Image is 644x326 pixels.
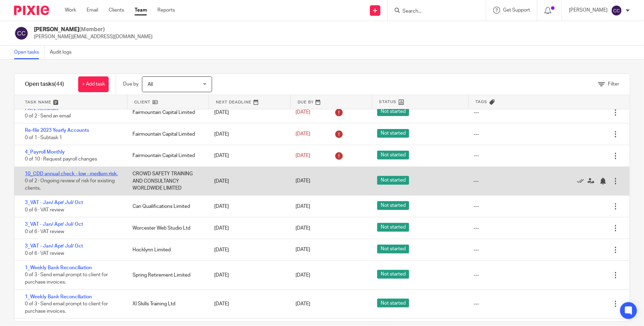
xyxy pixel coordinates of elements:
[296,301,310,306] span: [DATE]
[25,135,62,140] span: 0 of 1 · Subtask 1
[474,203,479,210] div: ---
[377,299,409,307] span: Not started
[377,129,409,138] span: Not started
[25,222,83,227] a: 3_VAT - Jan/ Apr/ Jul/ Oct
[109,7,124,14] a: Clients
[54,81,64,87] span: (44)
[123,81,138,88] p: Due by
[157,7,175,14] a: Reports
[296,247,310,252] span: [DATE]
[608,82,619,87] span: Filter
[25,301,108,314] span: 0 of 3 · Send email prompt to client for purchase invoices.
[377,176,409,185] span: Not started
[474,178,479,185] div: ---
[25,171,118,176] a: 10_CDD annual check - low - medium risk.
[25,81,64,88] h1: Open tasks
[377,245,409,253] span: Not started
[50,46,77,59] a: Audit logs
[296,226,310,231] span: [DATE]
[474,272,479,279] div: ---
[25,244,83,249] a: 3_VAT - Jan/ Apr/ Jul/ Oct
[474,131,479,138] div: ---
[25,200,83,205] a: 3_VAT - Jan/ Apr/ Jul/ Oct
[207,268,289,282] div: [DATE]
[474,225,479,232] div: ---
[126,221,207,235] div: Worcester Web Studio Ltd
[207,297,289,311] div: [DATE]
[25,128,89,133] a: Re-file 2023 Yearly Accounts
[611,5,622,16] img: svg%3E
[25,150,65,155] a: 4_Payroll Monthly
[207,199,289,213] div: [DATE]
[207,174,289,188] div: [DATE]
[474,109,479,116] div: ---
[135,7,147,14] a: Team
[78,76,109,92] a: + Add task
[377,223,409,232] span: Not started
[25,251,64,256] span: 0 of 6 · VAT review
[65,7,76,14] a: Work
[474,300,479,307] div: ---
[377,151,409,159] span: Not started
[296,153,310,158] span: [DATE]
[503,8,530,13] span: Get Support
[34,33,152,40] p: [PERSON_NAME][EMAIL_ADDRESS][DOMAIN_NAME]
[126,199,207,213] div: Can Qualifications Limited
[476,99,488,105] span: Tags
[25,157,97,162] span: 0 of 10 · Request payroll changes
[296,204,310,209] span: [DATE]
[474,152,479,159] div: ---
[207,106,289,120] div: [DATE]
[25,208,64,212] span: 0 of 6 · VAT review
[25,229,64,234] span: 0 of 6 · VAT review
[402,8,465,15] input: Search
[148,82,153,87] span: All
[207,127,289,141] div: [DATE]
[207,149,289,163] div: [DATE]
[25,179,115,191] span: 0 of 2 · Ongoing review of risk for existing clients.
[126,106,207,120] div: Fairmountain Capital Limited
[377,270,409,279] span: Not started
[25,294,92,299] a: 1_Weekly Bank Reconciliation
[34,26,152,33] h2: [PERSON_NAME]
[79,27,105,32] span: (Member)
[296,273,310,278] span: [DATE]
[296,179,310,184] span: [DATE]
[126,297,207,311] div: Xl Skills Training Ltd
[126,127,207,141] div: Fairmountain Capital Limited
[25,114,71,118] span: 0 of 2 · Send an email
[25,273,108,285] span: 0 of 3 · Send email prompt to client for purchase invoices.
[126,149,207,163] div: Fairmountain Capital Limited
[474,246,479,253] div: ---
[296,110,310,115] span: [DATE]
[126,243,207,257] div: Hocklynn Limited
[126,167,207,195] div: CROWD SAFETY TRAINING AND CONSULTANCY WORLDWIDE LIMITED
[569,7,608,14] p: [PERSON_NAME]
[207,221,289,235] div: [DATE]
[14,26,29,41] img: svg%3E
[126,268,207,282] div: Spring Retirement Limited
[25,265,92,270] a: 1_Weekly Bank Reconciliation
[14,6,49,15] img: Pixie
[377,107,409,116] span: Not started
[207,243,289,257] div: [DATE]
[577,178,588,185] a: Mark as done
[14,46,45,59] a: Open tasks
[296,131,310,136] span: [DATE]
[87,7,98,14] a: Email
[379,99,397,105] span: Status
[377,201,409,210] span: Not started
